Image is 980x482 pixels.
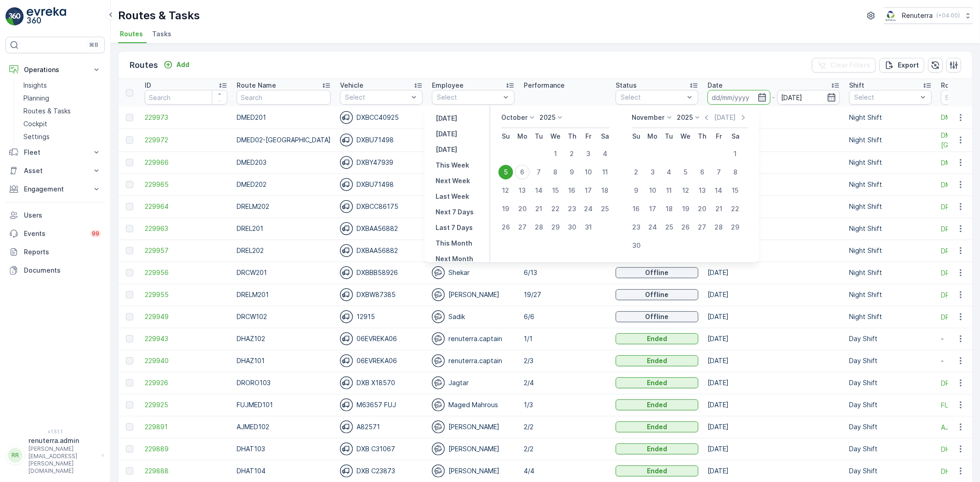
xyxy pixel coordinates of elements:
img: svg%3e [340,310,353,323]
p: Night Shift [849,158,932,167]
td: [DATE] [703,350,844,372]
p: Night Shift [849,290,932,299]
img: svg%3e [432,465,445,477]
p: DRCW201 [237,268,331,277]
p: Performance [524,81,565,90]
div: Toggle Row Selected [126,114,133,121]
p: Last 7 Days [436,223,473,232]
p: Night Shift [849,202,932,211]
div: DXBAA56882 [340,244,423,257]
img: svg%3e [432,443,445,455]
td: [DATE] [703,218,844,240]
th: Wednesday [678,128,694,145]
div: 3 [581,146,596,161]
div: 23 [629,220,644,235]
div: 4 [598,146,612,161]
div: 6 [695,165,710,179]
p: Status [616,81,637,90]
button: Engagement [6,180,105,198]
div: 3 [646,165,660,179]
button: Offline [616,267,698,278]
p: Offline [646,312,669,321]
div: 11 [662,183,677,198]
p: Clear Filters [830,61,870,70]
a: 229940 [145,356,227,365]
button: Today [432,129,461,140]
p: Events [24,229,85,238]
p: DRELM202 [237,202,331,211]
div: 10 [646,183,660,198]
input: Search [237,90,331,105]
div: 11 [598,165,612,179]
div: 31 [581,220,596,235]
img: svg%3e [340,266,353,279]
img: svg%3e [340,111,353,124]
p: Employee [432,81,464,90]
div: 18 [598,183,612,198]
div: 8 [548,165,563,179]
button: Renuterra(+04:00) [884,7,973,24]
a: Planning [20,92,105,105]
a: 229966 [145,158,227,167]
a: 229955 [145,290,227,299]
div: DXBY47939 [340,156,423,169]
div: 14 [712,183,726,198]
img: svg%3e [340,178,353,191]
div: 20 [695,202,710,216]
a: 229889 [145,444,227,454]
a: Users [6,206,105,224]
p: DMED201 [237,113,331,122]
img: svg%3e [340,376,353,389]
div: DXBAA56882 [340,222,423,235]
p: [PERSON_NAME][EMAIL_ADDRESS][PERSON_NAME][DOMAIN_NAME] [28,445,97,475]
input: Search [145,90,227,105]
th: Sunday [628,128,645,145]
div: 6 [515,165,530,179]
div: 14 [532,183,546,198]
div: 16 [565,183,579,198]
a: 229963 [145,224,227,233]
th: Thursday [694,128,711,145]
td: [DATE] [703,460,844,482]
div: 1 [548,146,563,161]
p: Renuterra [902,11,933,20]
a: 229943 [145,334,227,343]
p: Ended [647,400,667,409]
div: 16 [629,202,644,216]
p: Select [437,93,500,102]
p: DREL202 [237,246,331,255]
div: Toggle Row Selected [126,225,133,232]
div: 19 [679,202,693,216]
img: svg%3e [340,332,353,345]
p: Date [708,81,723,90]
button: Add [160,59,193,70]
p: Engagement [24,185,86,194]
div: 2 [629,165,644,179]
p: 2025 [539,113,555,122]
p: DREL201 [237,224,331,233]
span: Tasks [152,29,171,39]
a: Settings [20,130,105,143]
p: Ended [647,466,667,476]
span: 229891 [145,422,227,432]
div: 12 [679,183,693,198]
img: logo [6,7,24,26]
div: 26 [498,220,513,235]
div: 29 [728,220,743,235]
p: - [772,92,776,103]
td: [DATE] [703,240,844,262]
a: 229964 [145,202,227,211]
img: svg%3e [340,354,353,367]
span: 229972 [145,135,227,145]
span: 229965 [145,180,227,189]
td: [DATE] [703,129,844,151]
div: 25 [662,220,677,235]
div: Toggle Row Selected [126,247,133,254]
img: svg%3e [340,398,353,411]
p: Add [176,60,189,69]
p: Users [24,211,101,220]
p: [DATE] [714,113,736,122]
